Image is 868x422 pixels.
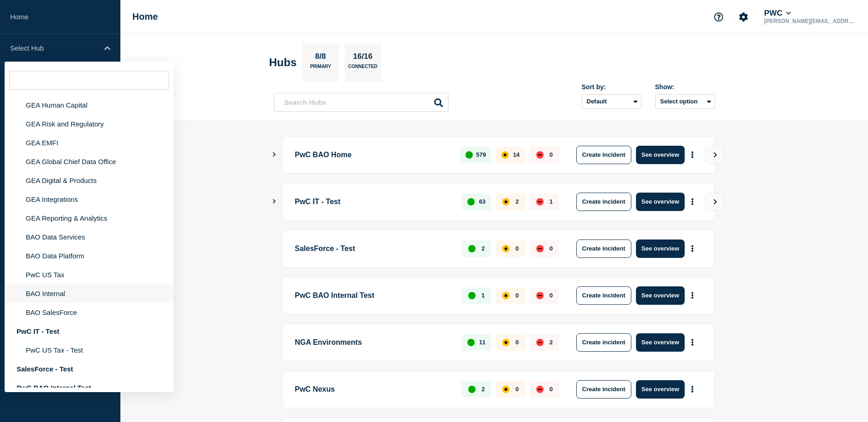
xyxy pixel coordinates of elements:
[636,146,685,164] button: See overview
[272,151,277,158] button: Show Connected Hubs
[636,193,685,211] button: See overview
[576,333,631,352] button: Create incident
[655,83,715,91] div: Show:
[686,334,698,351] button: More actions
[5,133,174,152] li: GEA EMFI
[350,52,376,64] p: 16/16
[502,245,510,252] div: affected
[762,18,858,24] p: [PERSON_NAME][EMAIL_ADDRESS][PERSON_NAME][DOMAIN_NAME]
[705,193,724,211] button: View
[686,240,698,257] button: More actions
[686,193,698,210] button: More actions
[274,93,448,112] input: Search Hubs
[502,198,510,205] div: affected
[5,284,174,303] li: BAO Internal
[582,94,641,109] select: Sort by
[636,286,685,305] button: See overview
[482,245,485,252] p: 2
[536,292,544,299] div: down
[550,386,553,393] p: 0
[762,9,793,18] button: PWC
[476,151,486,158] p: 579
[5,228,174,246] li: BAO Data Services
[550,339,553,346] p: 2
[467,198,475,205] div: up
[467,339,475,346] div: up
[5,359,174,378] div: SalesForce - Test
[582,83,641,91] div: Sort by:
[348,64,377,74] p: Connected
[465,151,473,159] div: up
[5,96,174,114] li: GEA Human Capital
[482,386,485,393] p: 2
[513,151,519,158] p: 14
[655,94,715,109] button: Select option
[468,245,476,252] div: up
[295,333,452,352] p: NGA Environments
[636,380,685,399] button: See overview
[5,246,174,265] li: BAO Data Platform
[295,286,452,305] p: PwC BAO Internal Test
[502,386,510,393] div: affected
[536,339,544,346] div: down
[536,198,544,205] div: down
[709,7,728,27] button: Support
[272,198,277,205] button: Show Connected Hubs
[468,292,476,299] div: up
[312,52,329,64] p: 8/8
[310,64,331,74] p: Primary
[5,114,174,133] li: GEA Risk and Regulatory
[536,386,544,393] div: down
[5,378,174,397] div: PwC BAO Internal Test
[132,11,158,22] h1: Home
[705,146,724,164] button: View
[501,151,509,159] div: affected
[10,44,98,52] p: Select Hub
[516,386,519,393] p: 0
[686,381,698,398] button: More actions
[516,198,519,205] p: 2
[502,292,510,299] div: affected
[5,171,174,190] li: GEA Digital & Products
[269,56,297,69] h2: Hubs
[576,380,631,399] button: Create incident
[516,245,519,252] p: 0
[5,265,174,284] li: PwC US Tax
[295,380,452,399] p: PwC Nexus
[550,151,553,158] p: 0
[576,146,631,164] button: Create incident
[5,341,174,359] li: PwC US Tax - Test
[479,198,485,205] p: 63
[295,146,450,164] p: PwC BAO Home
[550,292,553,299] p: 0
[550,245,553,252] p: 0
[536,151,544,159] div: down
[636,240,685,258] button: See overview
[295,240,452,258] p: SalesForce - Test
[536,245,544,252] div: down
[576,240,631,258] button: Create incident
[516,339,519,346] p: 0
[550,198,553,205] p: 1
[5,303,174,322] li: BAO SalesForce
[5,209,174,228] li: GEA Reporting & Analytics
[516,292,519,299] p: 0
[636,333,685,352] button: See overview
[576,193,631,211] button: Create incident
[686,146,698,163] button: More actions
[734,7,753,27] button: Account settings
[5,322,174,341] div: PwC IT - Test
[5,190,174,209] li: GEA Integrations
[482,292,485,299] p: 1
[468,386,476,393] div: up
[502,339,510,346] div: affected
[686,287,698,304] button: More actions
[576,286,631,305] button: Create incident
[295,193,452,211] p: PwC IT - Test
[5,152,174,171] li: GEA Global Chief Data Office
[479,339,485,346] p: 11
